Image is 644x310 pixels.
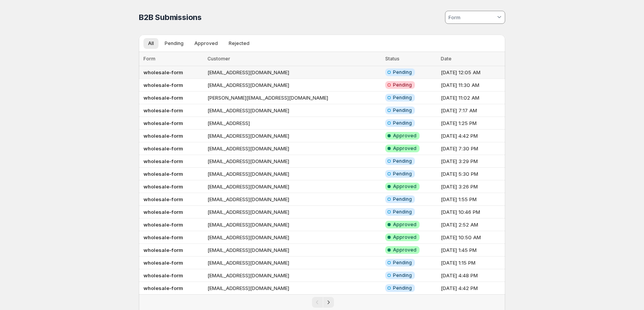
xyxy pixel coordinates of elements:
[205,66,383,79] td: [EMAIL_ADDRESS][DOMAIN_NAME]
[165,40,184,47] span: Pending
[438,142,505,155] td: [DATE] 7:30 PM
[143,209,183,215] b: wholesale-form
[143,260,183,266] b: wholesale-form
[205,193,383,206] td: [EMAIL_ADDRESS][DOMAIN_NAME]
[194,40,218,47] span: Approved
[438,218,505,231] td: [DATE] 2:52 AM
[393,171,412,177] span: Pending
[323,297,334,308] button: Next
[393,82,412,88] span: Pending
[205,168,383,180] td: [EMAIL_ADDRESS][DOMAIN_NAME]
[143,82,183,88] b: wholesale-form
[438,130,505,142] td: [DATE] 4:42 PM
[143,95,183,101] b: wholesale-form
[393,209,412,215] span: Pending
[438,282,505,295] td: [DATE] 4:42 PM
[393,120,412,126] span: Pending
[393,107,412,113] span: Pending
[438,257,505,269] td: [DATE] 1:15 PM
[393,95,412,101] span: Pending
[229,40,250,47] span: Rejected
[143,158,183,164] b: wholesale-form
[393,222,416,228] span: Approved
[143,196,183,202] b: wholesale-form
[438,269,505,282] td: [DATE] 4:48 PM
[207,56,230,62] span: Customer
[205,79,383,92] td: [EMAIL_ADDRESS][DOMAIN_NAME]
[438,193,505,206] td: [DATE] 1:55 PM
[143,69,183,75] b: wholesale-form
[438,231,505,244] td: [DATE] 10:50 AM
[205,257,383,269] td: [EMAIL_ADDRESS][DOMAIN_NAME]
[393,145,416,152] span: Approved
[205,155,383,168] td: [EMAIL_ADDRESS][DOMAIN_NAME]
[205,244,383,257] td: [EMAIL_ADDRESS][DOMAIN_NAME]
[393,69,412,75] span: Pending
[205,269,383,282] td: [EMAIL_ADDRESS][DOMAIN_NAME]
[143,120,183,126] b: wholesale-form
[143,56,155,62] span: Form
[393,285,412,291] span: Pending
[205,206,383,218] td: [EMAIL_ADDRESS][DOMAIN_NAME]
[393,133,416,139] span: Approved
[438,206,505,218] td: [DATE] 10:46 PM
[438,180,505,193] td: [DATE] 3:26 PM
[393,158,412,164] span: Pending
[143,222,183,228] b: wholesale-form
[139,13,202,22] span: B2B Submissions
[205,130,383,142] td: [EMAIL_ADDRESS][DOMAIN_NAME]
[143,145,183,152] b: wholesale-form
[205,142,383,155] td: [EMAIL_ADDRESS][DOMAIN_NAME]
[438,92,505,104] td: [DATE] 11:02 AM
[393,247,416,253] span: Approved
[438,66,505,79] td: [DATE] 12:05 AM
[393,234,416,240] span: Approved
[139,294,505,310] nav: Pagination
[438,244,505,257] td: [DATE] 1:45 PM
[205,180,383,193] td: [EMAIL_ADDRESS][DOMAIN_NAME]
[438,117,505,130] td: [DATE] 1:25 PM
[438,104,505,117] td: [DATE] 7:17 AM
[205,92,383,104] td: [PERSON_NAME][EMAIL_ADDRESS][DOMAIN_NAME]
[143,247,183,253] b: wholesale-form
[393,183,416,190] span: Approved
[205,218,383,231] td: [EMAIL_ADDRESS][DOMAIN_NAME]
[438,79,505,92] td: [DATE] 11:30 AM
[143,183,183,190] b: wholesale-form
[143,133,183,139] b: wholesale-form
[441,56,452,62] span: Date
[143,285,183,291] b: wholesale-form
[438,155,505,168] td: [DATE] 3:29 PM
[205,231,383,244] td: [EMAIL_ADDRESS][DOMAIN_NAME]
[438,168,505,180] td: [DATE] 5:30 PM
[205,104,383,117] td: [EMAIL_ADDRESS][DOMAIN_NAME]
[143,171,183,177] b: wholesale-form
[143,234,183,240] b: wholesale-form
[385,56,400,62] span: Status
[205,282,383,295] td: [EMAIL_ADDRESS][DOMAIN_NAME]
[393,260,412,266] span: Pending
[393,272,412,278] span: Pending
[447,11,496,23] input: Form
[148,40,154,47] span: All
[205,117,383,130] td: [EMAIL_ADDRESS]
[393,196,412,202] span: Pending
[143,272,183,278] b: wholesale-form
[143,107,183,113] b: wholesale-form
